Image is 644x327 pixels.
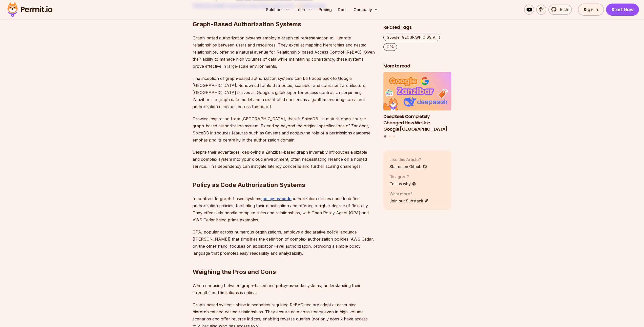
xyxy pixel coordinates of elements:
[193,34,375,70] p: Graph-based authorization systems employ a graphical representation to illustrate relationships b...
[389,174,416,180] p: Disagree?
[393,135,395,137] button: Go to slide 3
[383,113,452,132] h3: DeepSeek Completely Changed How We Use Google [GEOGRAPHIC_DATA]
[383,72,452,111] img: DeepSeek Completely Changed How We Use Google Zanzibar
[193,161,375,189] h2: Policy as Code Authorization Systems
[606,4,639,16] a: Start Now
[5,1,55,18] img: Permit logo
[193,248,375,276] h2: Weighing the Pros and Cons
[383,24,452,31] h2: Related Tags
[383,72,452,132] li: 1 of 3
[389,135,391,137] button: Go to slide 2
[383,72,452,138] div: Posts
[557,7,568,13] span: 5.4k
[578,4,604,16] a: Sign In
[193,115,375,144] p: Drawing inspiration from [GEOGRAPHIC_DATA], there’s SpiceDB - a mature open-source graph-based au...
[383,72,452,132] a: DeepSeek Completely Changed How We Use Google ZanzibarDeepSeek Completely Changed How We Use Goog...
[294,5,315,15] button: Learn
[351,5,380,15] button: Company
[193,228,375,257] p: OPA, popular across numerous organizations, employs a declarative policy language ([PERSON_NAME])...
[389,181,416,187] a: Tell us why
[193,75,375,110] p: The inception of graph-based authorization systems can be traced back to Google [GEOGRAPHIC_DATA]...
[193,149,375,170] p: Despite their advantages, deploying a Zanzibar-based graph invariably introduces a sizable and co...
[389,156,427,162] p: Like this Article?
[193,195,375,223] p: In contrast to graph-based systems, authorization utilizes code to define authorization policies,...
[383,63,452,69] h2: More to read
[262,196,292,201] a: policy-as-code
[384,135,386,138] button: Go to slide 1
[383,43,397,51] a: OPA
[548,5,572,15] a: 5.4k
[389,164,427,170] a: Star us on Github
[264,5,292,15] button: Solutions
[317,5,334,15] a: Pricing
[193,282,375,296] p: When choosing between graph-based and policy-as-code systems, understanding their strengths and l...
[383,34,440,41] a: Google [GEOGRAPHIC_DATA]
[389,198,429,204] a: Join our Substack
[336,5,349,15] a: Docs
[389,191,429,197] p: Want more?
